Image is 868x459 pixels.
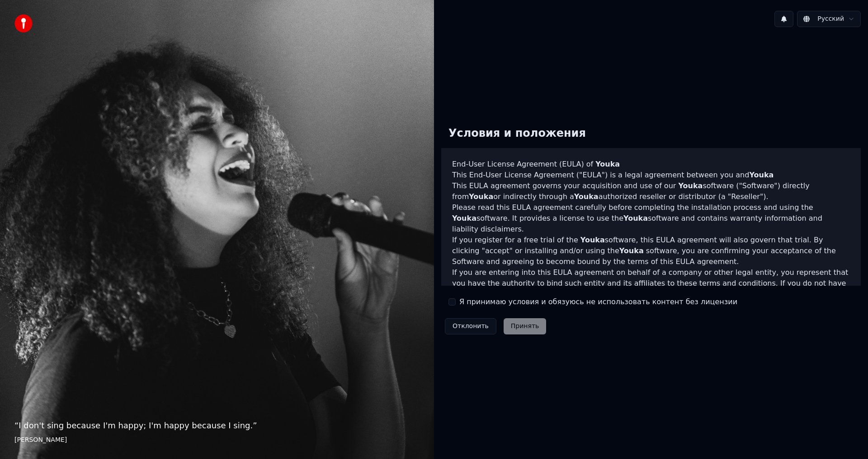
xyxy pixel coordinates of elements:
[14,419,420,432] p: “ I don't sing because I'm happy; I'm happy because I sing. ”
[452,214,476,223] span: Youka
[14,14,33,32] img: youka
[441,119,593,148] div: Условия и положения
[469,192,493,201] span: Youka
[452,267,850,311] p: If you are entering into this EULA agreement on behalf of a company or other legal entity, you re...
[452,159,850,170] h3: End-User License Agreement (EULA) of
[452,170,850,181] p: This End-User License Agreement ("EULA") is a legal agreement between you and
[452,235,850,267] p: If you register for a free trial of the software, this EULA agreement will also govern that trial...
[619,246,644,255] span: Youka
[445,318,496,334] button: Отклонить
[595,160,620,168] span: Youka
[749,171,774,179] span: Youka
[452,181,850,202] p: This EULA agreement governs your acquisition and use of our software ("Software") directly from o...
[574,192,599,201] span: Youka
[580,236,605,244] span: Youka
[452,202,850,235] p: Please read this EULA agreement carefully before completing the installation process and using th...
[623,214,648,223] span: Youka
[14,436,420,445] footer: [PERSON_NAME]
[459,297,737,307] label: Я принимаю условия и обязуюсь не использовать контент без лицензии
[678,181,703,190] span: Youka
